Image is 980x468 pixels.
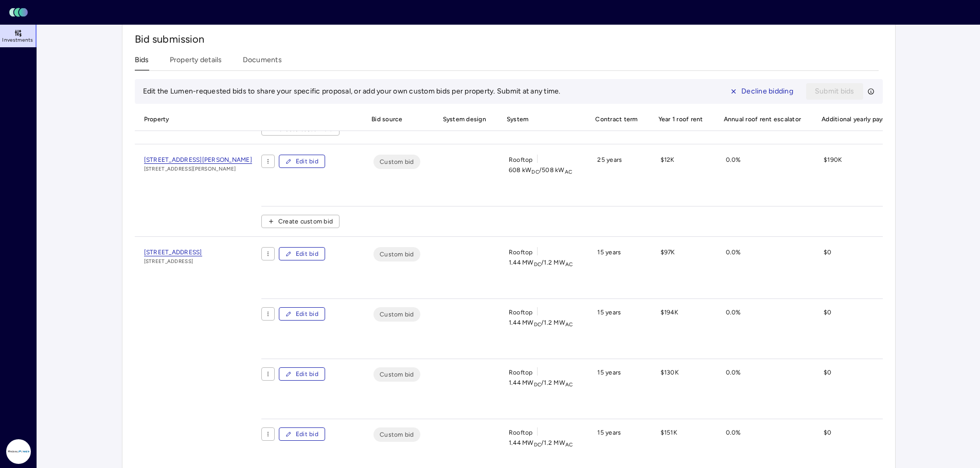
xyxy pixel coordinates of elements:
[815,108,907,130] span: Additional yearly payments
[144,249,202,256] span: [STREET_ADDRESS]
[509,257,573,268] span: 1.44 MW / 1.2 MW
[261,215,340,228] button: Create custom bid
[534,321,542,328] sub: DC
[144,155,252,165] a: [STREET_ADDRESS][PERSON_NAME]
[589,307,644,350] div: 15 years
[278,216,333,227] span: Create custom bid
[565,441,573,448] sub: AC
[135,54,149,70] button: Bids
[144,156,252,164] span: [STREET_ADDRESS][PERSON_NAME]
[501,108,581,130] span: System
[380,309,414,320] span: Custom bid
[534,381,542,388] sub: DC
[170,54,222,70] button: Property details
[718,367,808,410] div: 0.0%
[815,367,907,410] div: $0
[144,257,202,266] span: [STREET_ADDRESS]
[652,108,709,130] span: Year 1 roof rent
[534,441,542,448] sub: DC
[296,429,318,439] span: Edit bid
[565,169,573,175] sub: AC
[718,307,808,350] div: 0.0%
[589,367,644,410] div: 15 years
[365,108,429,130] span: Bid source
[6,439,31,464] img: Radial Power
[741,86,793,97] span: Decline bidding
[380,249,414,259] span: Custom bid
[509,367,533,378] span: Rooftop
[509,307,533,317] span: Rooftop
[509,438,573,448] span: 1.44 MW / 1.2 MW
[380,157,414,167] span: Custom bid
[143,87,561,96] span: Edit the Lumen-requested bids to share your specific proposal, or add your own custom bids per pr...
[243,54,282,70] button: Documents
[144,247,202,257] a: [STREET_ADDRESS]
[296,309,318,319] span: Edit bid
[509,165,572,175] span: 608 kW / 508 kW
[565,381,573,388] sub: AC
[565,261,573,268] sub: AC
[721,83,802,100] button: Decline bidding
[718,155,808,198] div: 0.0%
[437,108,492,130] span: System design
[279,155,325,168] button: Edit bid
[380,369,414,380] span: Custom bid
[2,37,33,43] span: Investments
[589,155,644,198] div: 25 years
[652,367,709,410] div: $130K
[589,247,644,290] div: 15 years
[806,83,863,100] button: Submit bids
[296,249,318,259] span: Edit bid
[815,155,907,198] div: $190K
[815,307,907,350] div: $0
[509,378,573,388] span: 1.44 MW / 1.2 MW
[718,108,808,130] span: Annual roof rent escalator
[509,317,573,328] span: 1.44 MW / 1.2 MW
[815,247,907,290] div: $0
[380,429,414,440] span: Custom bid
[652,155,709,198] div: $12K
[652,307,709,350] div: $194K
[565,321,573,328] sub: AC
[652,247,709,290] div: $97K
[296,369,318,379] span: Edit bid
[135,33,205,45] span: Bid submission
[509,247,533,257] span: Rooftop
[815,86,854,97] span: Submit bids
[534,261,542,268] sub: DC
[279,247,325,260] button: Edit bid
[509,155,533,165] span: Rooftop
[531,169,539,175] sub: DC
[589,108,644,130] span: Contract term
[718,247,808,290] div: 0.0%
[279,427,325,441] button: Edit bid
[279,307,325,321] button: Edit bid
[135,108,261,130] span: Property
[296,156,318,166] span: Edit bid
[509,427,533,438] span: Rooftop
[144,165,252,173] span: [STREET_ADDRESS][PERSON_NAME]
[279,367,325,381] button: Edit bid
